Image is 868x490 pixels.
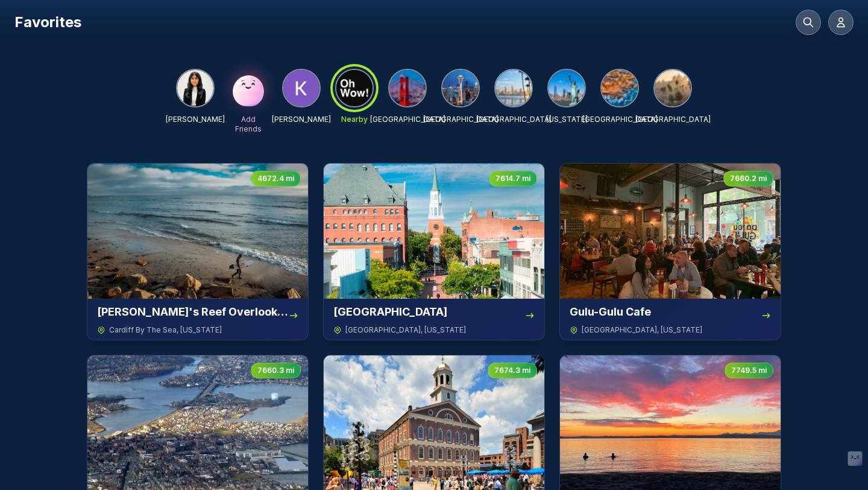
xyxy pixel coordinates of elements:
p: [GEOGRAPHIC_DATA] [476,115,552,124]
p: Add Friends [229,115,268,134]
img: Burlington [324,164,544,299]
img: KHUSHI KASTURIYA [177,70,213,106]
span: [GEOGRAPHIC_DATA] , [US_STATE] [345,325,466,335]
p: [PERSON_NAME] [272,115,331,124]
p: [PERSON_NAME] [166,115,225,124]
h1: Favorites [14,13,81,32]
p: [GEOGRAPHIC_DATA] [582,115,658,124]
span: 7749.5 mi [731,366,767,375]
img: San Francisco [389,70,426,106]
p: Nearby [341,115,368,124]
img: Add Friends [229,69,268,107]
img: Orange County [602,70,638,106]
p: [US_STATE] [546,115,588,124]
img: New York [549,70,585,106]
p: [GEOGRAPHIC_DATA] [370,115,445,124]
p: [GEOGRAPHIC_DATA] [423,115,498,124]
span: 4672.4 mi [257,174,294,183]
h3: [PERSON_NAME]'s Reef Overlook ([GEOGRAPHIC_DATA]-side access) [97,304,289,320]
img: Seattle [442,70,479,106]
h3: Gulu-Gulu Cafe [570,304,651,320]
span: [GEOGRAPHIC_DATA] , [US_STATE] [582,325,702,335]
span: 7674.3 mi [494,366,530,375]
span: 7660.3 mi [257,366,294,375]
img: Gulu-Gulu Cafe [560,164,781,299]
span: 7614.7 mi [495,174,530,183]
span: Cardiff By The Sea , [US_STATE] [109,325,222,335]
p: [GEOGRAPHIC_DATA] [635,115,711,124]
span: 7660.2 mi [730,174,767,183]
h3: [GEOGRAPHIC_DATA] [333,304,447,320]
img: San Diego [495,70,532,106]
img: Khushi Kasturiya [283,70,319,106]
img: Los Angeles [655,70,691,106]
img: Swami's Reef Overlook (Cardiff-side access) [87,164,308,299]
